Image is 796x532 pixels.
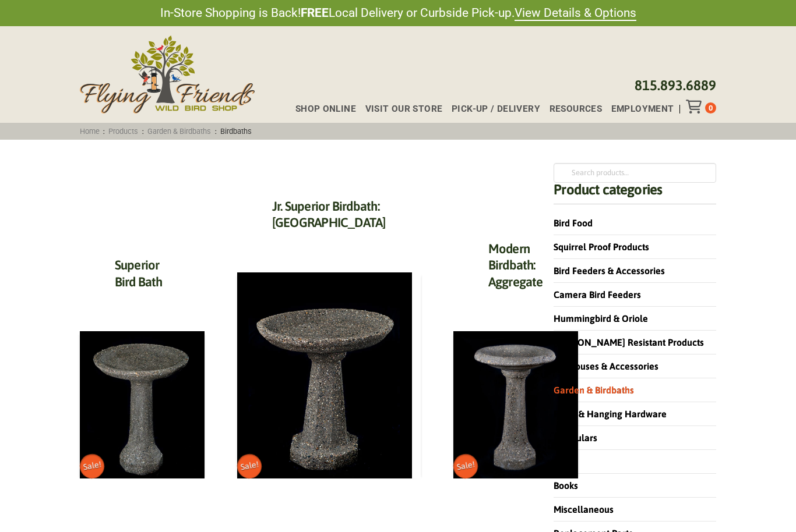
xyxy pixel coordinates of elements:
[540,105,602,114] a: Resources
[554,504,614,515] a: Miscellaneous
[554,337,704,347] a: [PERSON_NAME] Resistant Products
[365,105,443,114] span: Visit Our Store
[554,242,649,252] a: Squirrel Proof Products
[635,77,716,93] a: 815.893.6889
[488,241,543,289] a: Modern Birdbath: Aggregate
[76,127,255,136] span: : : :
[217,127,256,136] span: Birdbaths
[611,105,674,114] span: Employment
[554,289,641,300] a: Camera Bird Feeders
[286,105,356,114] a: Shop Online
[295,105,356,114] span: Shop Online
[301,6,329,20] strong: FREE
[452,105,540,114] span: Pick-up / Delivery
[160,5,636,22] span: In-Store Shopping is Back! Local Delivery or Curbside Pick-up.
[554,361,658,371] a: Birdhouses & Accessories
[686,100,705,114] div: Toggle Off Canvas Content
[80,36,255,114] img: Flying Friends Wild Bird Shop Logo
[554,218,593,228] a: Bird Food
[554,385,634,395] a: Garden & Birdbaths
[451,452,480,481] span: Sale!
[105,127,142,136] a: Products
[144,127,215,136] a: Garden & Birdbaths
[554,456,572,467] a: Gifts
[515,6,636,21] a: View Details & Options
[554,432,597,443] a: Binoculars
[76,127,103,136] a: Home
[554,409,667,419] a: Poles & Hanging Hardware
[554,480,578,491] a: Books
[602,105,674,114] a: Employment
[272,198,386,230] a: Jr. Superior Birdbath: [GEOGRAPHIC_DATA]
[554,163,716,183] input: Search products…
[554,265,665,276] a: Bird Feeders & Accessories
[356,105,442,114] a: Visit Our Store
[554,183,716,204] h4: Product categories
[78,452,106,481] span: Sale!
[550,105,602,114] span: Resources
[115,257,163,289] a: Superior Bird Bath
[709,104,713,112] span: 0
[554,313,648,324] a: Hummingbird & Oriole
[442,105,540,114] a: Pick-up / Delivery
[235,452,263,481] span: Sale!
